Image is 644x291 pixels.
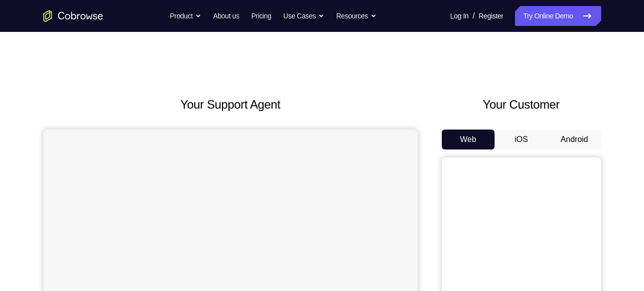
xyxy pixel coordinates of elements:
[43,10,103,22] a: Go to the home page
[473,10,475,22] span: /
[442,130,495,149] button: Web
[43,96,418,114] h2: Your Support Agent
[515,6,601,26] a: Try Online Demo
[450,6,469,26] a: Log In
[170,6,201,26] button: Product
[283,6,324,26] button: Use Cases
[336,6,377,26] button: Resources
[213,6,239,26] a: About us
[495,130,548,149] button: iOS
[479,6,503,26] a: Register
[548,130,601,149] button: Android
[442,96,601,114] h2: Your Customer
[251,6,271,26] a: Pricing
